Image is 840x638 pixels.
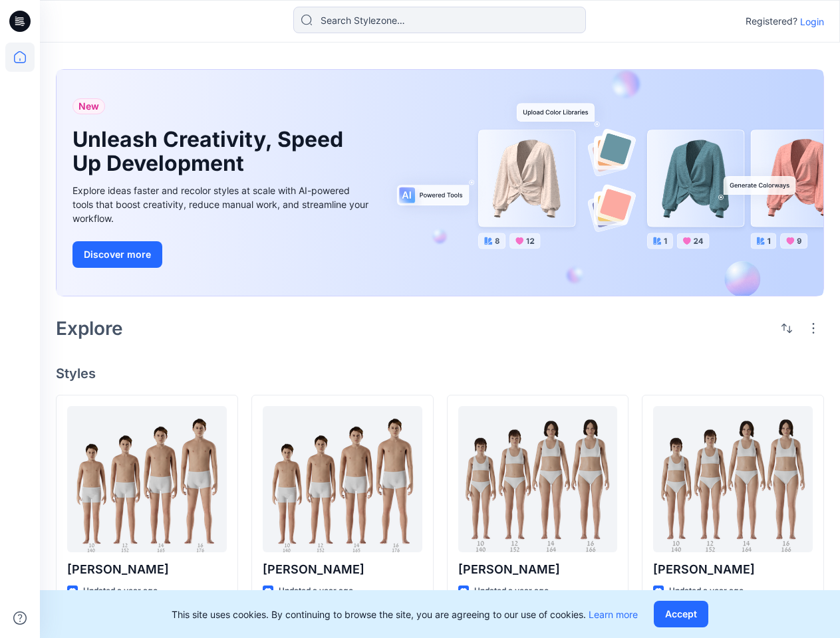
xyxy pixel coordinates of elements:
p: Updated a year ago [83,584,158,598]
a: Brenda [458,406,618,552]
a: Learn more [589,609,638,620]
input: Search Stylezone… [293,7,586,33]
a: Brandon [67,406,227,552]
p: Login [800,15,824,29]
p: Updated a year ago [669,584,744,598]
h1: Unleash Creativity, Speed Up Development [72,128,352,175]
p: Registered? [746,13,797,29]
p: This site uses cookies. By continuing to browse the site, you are agreeing to our use of cookies. [172,607,638,621]
div: Explore ideas faster and recolor styles at scale with AI-powered tools that boost creativity, red... [72,183,372,225]
p: Updated a year ago [474,584,549,598]
p: [PERSON_NAME] [653,560,813,579]
button: Accept [654,601,708,627]
h2: Explore [56,318,123,339]
h4: Styles [56,366,824,381]
p: [PERSON_NAME] [67,560,227,579]
a: Discover more [72,241,372,268]
span: New [78,98,99,114]
a: Brandon [263,406,422,552]
p: [PERSON_NAME] [458,560,618,579]
a: Brenda [653,406,813,552]
p: [PERSON_NAME] [263,560,422,579]
button: Discover more [72,241,162,268]
p: Updated a year ago [279,584,353,598]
